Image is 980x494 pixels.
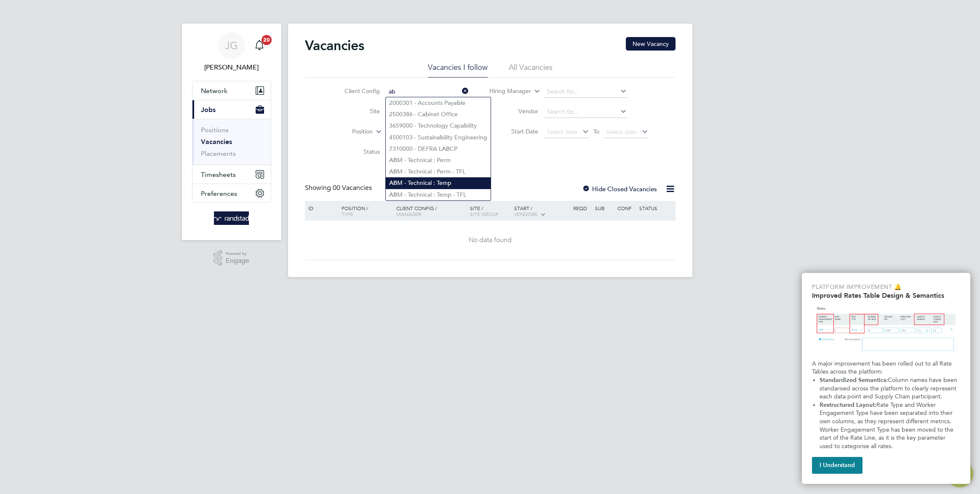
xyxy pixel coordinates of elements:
[812,457,863,474] button: I Understand
[262,35,272,45] span: 20
[386,109,491,120] li: 2500386 - C inet Office
[468,201,512,221] div: Site /
[626,37,676,51] button: New Vacancy
[820,401,876,409] strong: Restructured Layout:
[820,377,888,384] strong: Standardized Semantics:
[428,62,488,77] li: Vacancies I follow
[201,87,227,95] span: Network
[637,201,674,215] div: Status
[201,171,236,179] span: Timesheets
[201,150,236,158] a: Placements
[812,291,960,299] h2: Improved Rates Table Design & Semantics
[812,303,960,356] img: Updated Rates Table Design & Semantics
[386,155,491,166] li: M - Technical : Perm
[386,189,491,200] li: M - Technical : Temp - TFL
[331,107,380,115] label: Site
[454,99,461,107] b: ab
[591,126,602,137] span: To
[201,106,216,114] span: Jobs
[802,273,970,484] div: Improved Rate Table Semantics
[324,128,373,136] label: Position
[192,32,271,72] a: Go to account details
[306,236,674,245] div: No data found
[331,148,380,155] label: Status
[544,106,627,118] input: Search for...
[422,111,429,118] b: ab
[201,126,229,134] a: Positions
[192,62,271,72] span: Jack Gregory
[461,122,468,129] b: ab
[820,401,955,450] span: Rate Type and Worker Engagement Type have been separated into their own columns, as they represen...
[386,120,491,131] li: 3659000 - Technology Cap ility
[226,250,249,257] span: Powered by
[226,257,249,264] span: Engage
[812,283,960,291] p: Platform Improvement 🔔
[394,201,468,221] div: Client Config /
[182,24,281,240] nav: Main navigation
[437,134,444,141] b: ab
[812,360,960,376] p: A major improvement has been rolled out to all Rate Tables across the platform:
[490,128,538,135] label: Start Date
[615,201,637,215] div: Conf
[593,201,615,215] div: Sub
[386,166,491,177] li: M - Technical : Perm - TFL
[389,168,397,175] b: AB
[333,184,372,192] span: 00 Vacancies
[509,62,553,77] li: All Vacancies
[331,87,380,95] label: Client Config
[582,185,657,193] label: Hide Closed Vacancies
[820,377,959,400] span: Column names have been standarised across the platform to clearly represent each data point and S...
[483,87,531,96] label: Hiring Manager
[342,211,353,217] span: Type
[396,211,421,217] span: Manager
[386,132,491,143] li: 4500103 - Sustain ility Engineering
[490,107,538,115] label: Vendor
[571,201,593,215] div: Reqd
[547,128,577,136] span: Select date
[214,211,249,225] img: randstad-logo-retina.png
[514,211,538,217] span: Vendors
[192,211,271,225] a: Go to home page
[386,86,469,98] input: Search for...
[512,201,571,222] div: Start /
[305,184,374,192] div: Showing
[389,191,397,198] b: AB
[442,145,450,152] b: AB
[305,37,364,54] h2: Vacancies
[201,138,232,146] a: Vacancies
[389,157,397,164] b: AB
[306,201,336,215] div: ID
[386,97,491,109] li: 2000301 - Accounts Pay le
[386,177,491,189] li: M - Technical : Temp
[201,190,237,198] span: Preferences
[389,179,397,187] b: AB
[386,143,491,155] li: 7310000 - DEFRA L CP
[544,86,627,98] input: Search for...
[470,211,499,217] span: Site Group
[606,128,637,136] span: Select date
[225,40,238,51] span: JG
[335,201,394,221] div: Position /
